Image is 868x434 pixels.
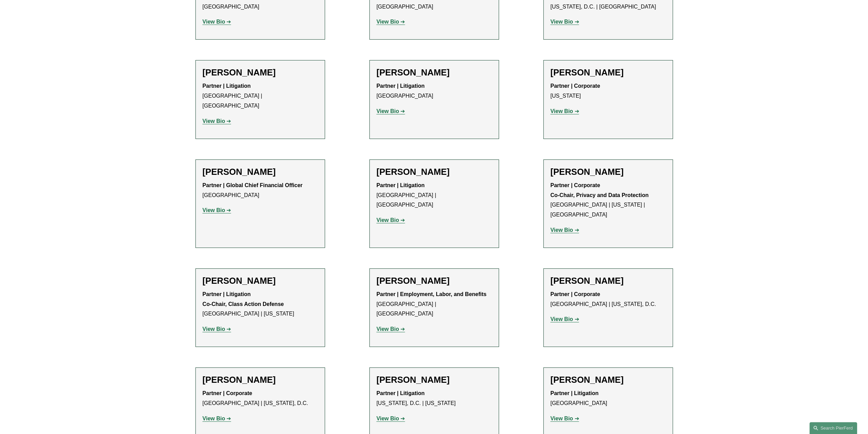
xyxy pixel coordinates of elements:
strong: View Bio [203,118,225,124]
a: View Bio [550,19,579,25]
p: [GEOGRAPHIC_DATA] | [US_STATE], D.C. [203,389,318,408]
strong: Partner | Litigation [377,83,425,89]
strong: Partner | Corporate [550,83,600,89]
a: View Bio [203,416,231,421]
strong: View Bio [203,19,225,25]
strong: Partner | Global Chief Financial Officer [203,182,303,188]
h2: [PERSON_NAME] [203,167,318,177]
h2: [PERSON_NAME] [550,67,666,78]
strong: View Bio [377,217,399,223]
strong: View Bio [203,326,225,332]
strong: View Bio [203,207,225,213]
h2: [PERSON_NAME] [203,375,318,385]
strong: Partner | Employment, Labor, and Benefits [377,291,487,297]
strong: Partner | Litigation [377,390,425,396]
h2: [PERSON_NAME] [550,375,666,385]
p: [GEOGRAPHIC_DATA] | [GEOGRAPHIC_DATA] [377,290,492,319]
p: [GEOGRAPHIC_DATA] [377,81,492,101]
a: View Bio [203,207,231,213]
p: [GEOGRAPHIC_DATA] [203,181,318,200]
h2: [PERSON_NAME] [550,167,666,177]
strong: Partner | Litigation Co-Chair, Class Action Defense [203,291,284,307]
a: View Bio [377,19,405,25]
strong: Partner | Litigation [377,182,425,188]
a: View Bio [203,326,231,332]
p: [GEOGRAPHIC_DATA] [550,389,666,408]
p: [US_STATE], D.C. | [US_STATE] [377,389,492,408]
a: View Bio [203,19,231,25]
h2: [PERSON_NAME] [203,276,318,286]
strong: Partner | Corporate [550,291,600,297]
p: [US_STATE] [550,81,666,101]
a: View Bio [550,227,579,233]
p: [GEOGRAPHIC_DATA] | [US_STATE], D.C. [550,290,666,309]
strong: View Bio [550,108,573,114]
a: View Bio [550,316,579,322]
p: [GEOGRAPHIC_DATA] | [GEOGRAPHIC_DATA] [377,181,492,210]
strong: View Bio [550,227,573,233]
h2: [PERSON_NAME] [377,276,492,286]
p: [GEOGRAPHIC_DATA] | [US_STATE] [203,290,318,319]
a: View Bio [377,108,405,114]
h2: [PERSON_NAME] [377,167,492,177]
strong: Partner | Corporate [203,390,252,396]
a: View Bio [203,118,231,124]
a: View Bio [377,416,405,421]
strong: View Bio [550,19,573,25]
a: View Bio [377,217,405,223]
strong: Partner | Litigation [550,390,599,396]
strong: View Bio [550,416,573,421]
strong: Partner | Corporate Co-Chair, Privacy and Data Protection [550,182,649,198]
strong: View Bio [377,416,399,421]
a: Search this site [809,422,857,434]
h2: [PERSON_NAME] [377,375,492,385]
p: [GEOGRAPHIC_DATA] | [US_STATE] | [GEOGRAPHIC_DATA] [550,181,666,220]
h2: [PERSON_NAME] [203,67,318,78]
strong: View Bio [377,19,399,25]
a: View Bio [550,416,579,421]
strong: View Bio [550,316,573,322]
h2: [PERSON_NAME] [377,67,492,78]
a: View Bio [550,108,579,114]
h2: [PERSON_NAME] [550,276,666,286]
strong: Partner | Litigation [203,83,251,89]
strong: View Bio [377,326,399,332]
strong: View Bio [377,108,399,114]
p: [GEOGRAPHIC_DATA] | [GEOGRAPHIC_DATA] [203,81,318,111]
a: View Bio [377,326,405,332]
strong: View Bio [203,416,225,421]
